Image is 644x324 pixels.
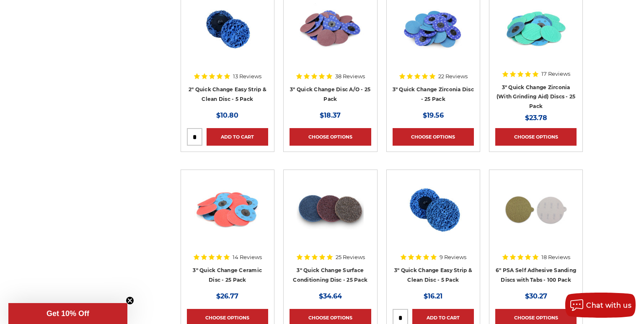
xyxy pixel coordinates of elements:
[393,128,474,146] a: Choose Options
[216,292,238,300] span: $26.77
[502,176,569,243] img: 6 inch psa sanding disc
[335,74,365,79] span: 38 Reviews
[194,176,261,243] img: 3 inch ceramic roloc discs
[393,176,474,257] a: 3 inch blue strip it quick change discs by BHA
[290,176,371,257] a: 3-inch surface conditioning quick change disc by Black Hawk Abrasives
[193,267,262,283] a: 3" Quick Change Ceramic Disc - 25 Pack
[541,71,570,77] span: 17 Reviews
[541,255,570,260] span: 18 Reviews
[8,303,127,324] div: Get 10% OffClose teaser
[497,84,576,109] a: 3" Quick Change Zirconia (With Grinding Aid) Discs - 25 Pack
[394,267,472,283] a: 3" Quick Change Easy Strip & Clean Disc - 5 Pack
[525,114,547,122] span: $23.78
[336,255,365,260] span: 25 Reviews
[216,111,238,119] span: $10.80
[423,111,444,119] span: $19.56
[495,176,577,257] a: 6 inch psa sanding disc
[525,292,547,300] span: $30.27
[290,86,370,102] a: 3" Quick Change Disc A/O - 25 Pack
[293,267,367,283] a: 3" Quick Change Surface Conditioning Disc - 25 Pack
[393,86,474,102] a: 3" Quick Change Zirconia Disc - 25 Pack
[47,309,89,318] span: Get 10% Off
[565,293,636,318] button: Chat with us
[586,301,631,309] span: Chat with us
[440,255,466,260] span: 9 Reviews
[496,267,576,283] a: 6" PSA Self Adhesive Sanding Discs with Tabs - 100 Pack
[189,86,266,102] a: 2" Quick Change Easy Strip & Clean Disc - 5 Pack
[424,292,442,300] span: $16.21
[126,296,134,305] button: Close teaser
[438,74,468,79] span: 22 Reviews
[320,111,341,119] span: $18.37
[495,128,577,146] a: Choose Options
[233,74,261,79] span: 13 Reviews
[233,255,262,260] span: 14 Reviews
[297,176,364,243] img: 3-inch surface conditioning quick change disc by Black Hawk Abrasives
[207,128,268,146] a: Add to Cart
[319,292,342,300] span: $34.64
[399,176,467,243] img: 3 inch blue strip it quick change discs by BHA
[290,128,371,146] a: Choose Options
[187,176,268,257] a: 3 inch ceramic roloc discs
